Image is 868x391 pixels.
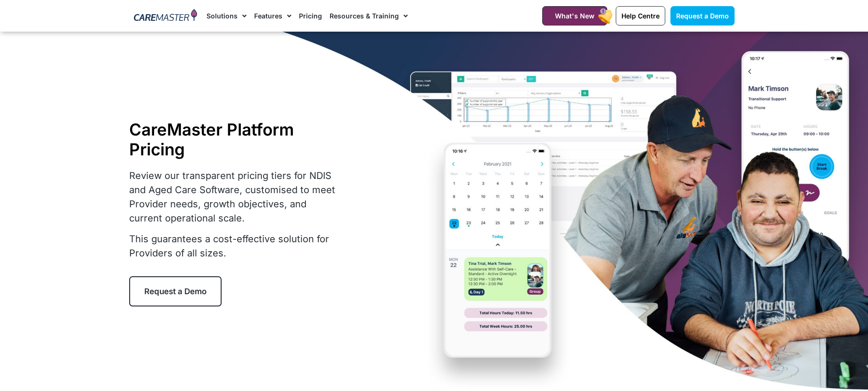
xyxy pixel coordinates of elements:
span: Request a Demo [676,12,729,20]
p: Review our transparent pricing tiers for NDIS and Aged Care Software, customised to meet Provider... [129,169,341,225]
a: What's New [542,6,607,25]
span: What's New [555,12,595,20]
h1: CareMaster Platform Pricing [129,119,341,159]
a: Request a Demo [129,276,222,306]
p: This guarantees a cost-effective solution for Providers of all sizes. [129,232,341,260]
a: Request a Demo [670,6,735,25]
span: Request a Demo [144,287,207,296]
span: Help Centre [621,12,660,20]
img: CareMaster Logo [134,9,198,23]
a: Help Centre [616,6,665,25]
